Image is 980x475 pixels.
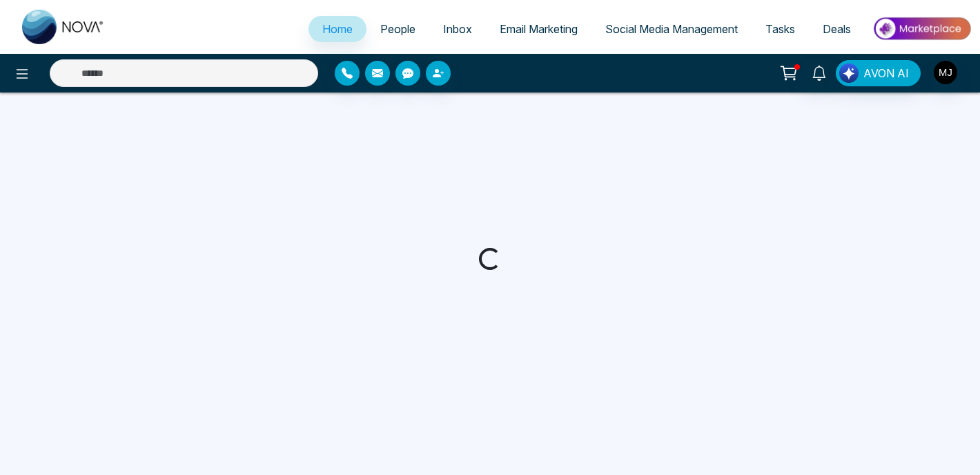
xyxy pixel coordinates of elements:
[836,60,921,86] button: AVON AI
[429,16,486,42] a: Inbox
[809,16,865,42] a: Deals
[366,16,429,42] a: People
[765,22,795,36] span: Tasks
[500,22,578,36] span: Email Marketing
[22,10,105,44] img: Nova CRM Logo
[605,22,738,36] span: Social Media Management
[839,64,859,83] img: Lead Flow
[591,16,752,42] a: Social Media Management
[823,22,851,36] span: Deals
[322,22,353,36] span: Home
[872,13,972,44] img: Market-place.gif
[380,22,415,36] span: People
[443,22,472,36] span: Inbox
[934,61,957,84] img: User Avatar
[863,65,909,81] span: AVON AI
[752,16,809,42] a: Tasks
[308,16,366,42] a: Home
[486,16,591,42] a: Email Marketing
